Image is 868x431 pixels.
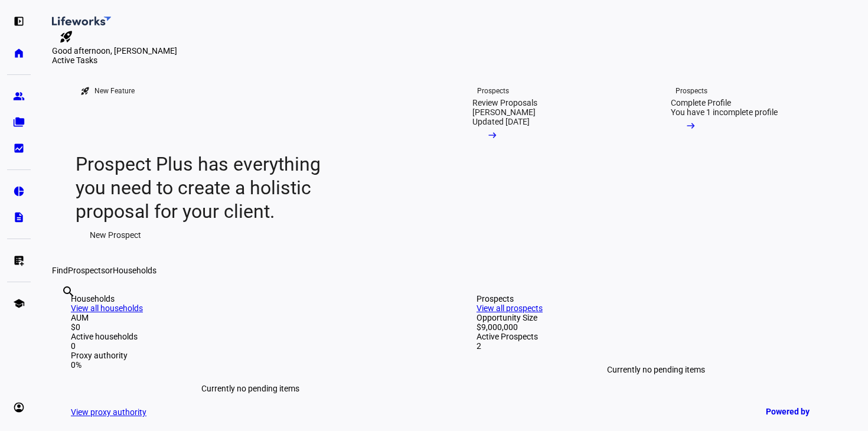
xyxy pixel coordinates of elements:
[453,65,642,266] a: ProspectsReview Proposals[PERSON_NAME]Updated [DATE]
[760,400,850,422] a: Powered by
[71,351,429,360] div: Proxy authority
[13,116,25,128] eth-mat-symbol: folder_copy
[477,313,835,322] div: Opportunity Size
[477,303,543,313] a: View all prospects
[52,46,854,55] div: Good afternoon, [PERSON_NAME]
[113,266,156,275] span: Households
[7,84,31,108] a: group
[59,30,73,44] mat-icon: rocket_launch
[52,266,854,275] div: Find or
[477,351,835,388] div: Currently no pending items
[76,223,155,247] button: New Prospect
[61,285,76,299] mat-icon: search
[71,360,429,370] div: 0%
[7,136,31,160] a: bid_landscape
[71,370,429,407] div: Currently no pending items
[13,142,25,154] eth-mat-symbol: bid_landscape
[652,65,841,266] a: ProspectsComplete ProfileYou have 1 incomplete profile
[13,211,25,223] eth-mat-symbol: description
[71,294,429,303] div: Households
[472,98,537,107] div: Review Proposals
[7,205,31,229] a: description
[472,107,536,117] div: [PERSON_NAME]
[76,152,355,223] div: Prospect Plus has everything you need to create a holistic proposal for your client.
[13,254,25,266] eth-mat-symbol: list_alt_add
[71,341,429,351] div: 0
[13,47,25,59] eth-mat-symbol: home
[487,129,498,141] mat-icon: arrow_right_alt
[71,303,143,313] a: View all households
[71,322,429,332] div: $0
[90,223,141,247] span: New Prospect
[13,15,25,27] eth-mat-symbol: left_panel_open
[7,41,31,65] a: home
[13,90,25,102] eth-mat-symbol: group
[13,185,25,197] eth-mat-symbol: pie_chart
[671,107,778,117] div: You have 1 incomplete profile
[13,298,25,309] eth-mat-symbol: school
[94,86,135,96] div: New Feature
[671,98,731,107] div: Complete Profile
[61,301,64,315] input: Enter name of prospect or household
[52,55,854,65] div: Active Tasks
[685,120,697,132] mat-icon: arrow_right_alt
[477,294,835,303] div: Prospects
[80,86,90,96] mat-icon: rocket_launch
[472,117,530,126] div: Updated [DATE]
[7,179,31,203] a: pie_chart
[71,313,429,322] div: AUM
[676,86,707,96] div: Prospects
[13,401,25,413] eth-mat-symbol: account_circle
[71,407,146,417] a: View proxy authority
[477,86,509,96] div: Prospects
[477,332,835,341] div: Active Prospects
[477,341,835,351] div: 2
[71,332,429,341] div: Active households
[68,266,105,275] span: Prospects
[477,322,835,332] div: $9,000,000
[7,110,31,134] a: folder_copy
